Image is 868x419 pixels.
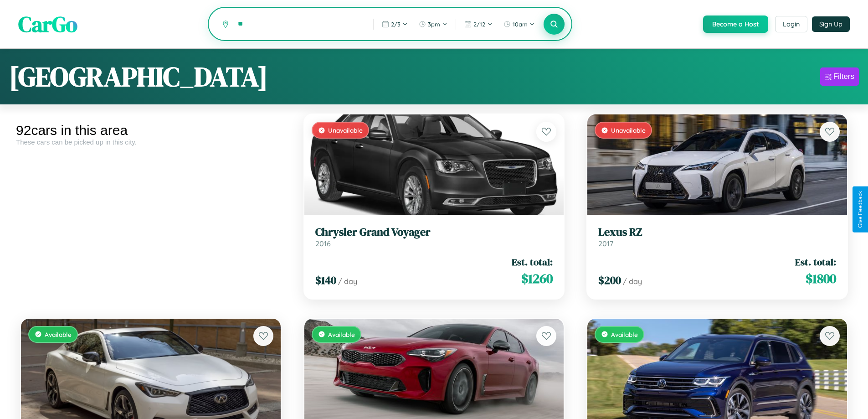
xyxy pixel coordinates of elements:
[428,21,440,28] span: 3pm
[338,277,357,286] span: / day
[598,239,613,248] span: 2017
[833,72,854,81] div: Filters
[473,21,485,28] span: 2 / 12
[315,226,553,239] h3: Chrysler Grand Voyager
[521,269,553,288] span: $ 1260
[328,331,355,338] span: Available
[9,58,268,95] h1: [GEOGRAPHIC_DATA]
[775,16,807,32] button: Login
[513,21,528,28] span: 10am
[598,226,836,239] h3: Lexus RZ
[812,16,850,32] button: Sign Up
[315,226,553,248] a: Chrysler Grand Voyager2016
[512,255,553,269] span: Est. total:
[328,126,363,134] span: Unavailable
[16,138,286,146] div: These cars can be picked up in this city.
[377,17,412,31] button: 2/3
[16,123,286,138] div: 92 cars in this area
[18,9,77,39] span: CarGo
[499,17,539,31] button: 10am
[460,17,497,31] button: 2/12
[623,277,642,286] span: / day
[795,255,836,269] span: Est. total:
[611,126,646,134] span: Unavailable
[703,16,768,33] button: Become a Host
[611,331,638,338] span: Available
[820,67,859,86] button: Filters
[315,239,331,248] span: 2016
[315,273,336,288] span: $ 140
[806,269,836,288] span: $ 1800
[414,17,452,31] button: 3pm
[391,21,401,28] span: 2 / 3
[857,191,863,228] div: Give Feedback
[45,331,72,338] span: Available
[598,226,836,248] a: Lexus RZ2017
[598,273,621,288] span: $ 200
